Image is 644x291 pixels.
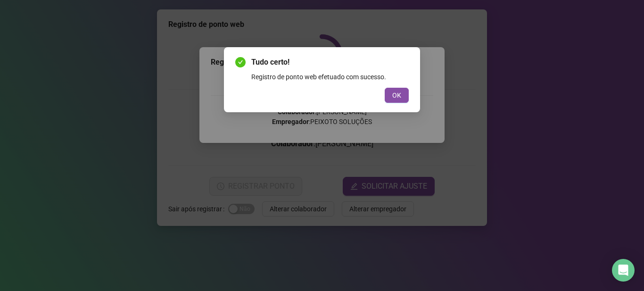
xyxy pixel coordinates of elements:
span: check-circle [235,57,246,67]
button: OK [385,88,409,103]
div: Registro de ponto web efetuado com sucesso. [251,72,409,82]
div: Open Intercom Messenger [612,259,635,282]
span: OK [392,90,401,100]
span: Tudo certo! [251,57,409,68]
